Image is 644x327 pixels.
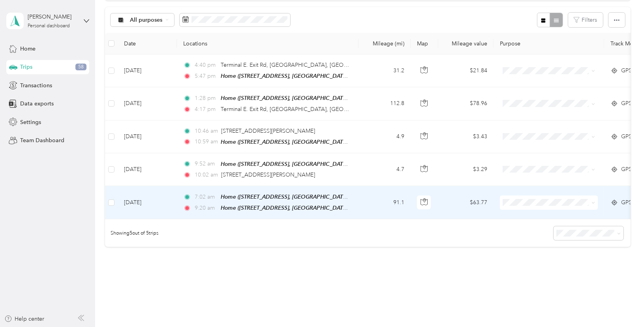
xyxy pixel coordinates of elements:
[195,72,217,81] span: 5:47 pm
[20,63,32,71] span: Trips
[359,33,411,54] th: Mileage (mi)
[28,24,70,28] div: Personal dashboard
[105,230,158,237] span: Showing 5 out of 5 trips
[438,33,494,54] th: Mileage value
[118,186,177,219] td: [DATE]
[359,54,411,87] td: 31.2
[20,118,41,126] span: Settings
[221,161,380,167] span: Home ([STREET_ADDRESS], [GEOGRAPHIC_DATA], [US_STATE])
[195,105,217,114] span: 4:17 pm
[221,73,380,79] span: Home ([STREET_ADDRESS], [GEOGRAPHIC_DATA], [US_STATE])
[359,186,411,219] td: 91.1
[28,13,77,21] div: [PERSON_NAME]
[195,127,218,135] span: 10:46 am
[195,61,217,70] span: 4:40 pm
[621,165,632,174] span: GPS
[177,33,359,54] th: Locations
[221,171,315,178] span: [STREET_ADDRESS][PERSON_NAME]
[621,198,632,207] span: GPS
[195,94,217,103] span: 1:28 pm
[221,139,380,145] span: Home ([STREET_ADDRESS], [GEOGRAPHIC_DATA], [US_STATE])
[118,120,177,153] td: [DATE]
[359,153,411,186] td: 4.7
[118,153,177,186] td: [DATE]
[568,13,603,27] button: Filters
[438,120,494,153] td: $3.43
[195,160,217,168] span: 9:52 am
[494,33,604,54] th: Purpose
[359,87,411,120] td: 112.8
[438,186,494,219] td: $63.77
[221,106,387,113] span: Terminal E. Exit Rd, [GEOGRAPHIC_DATA], [GEOGRAPHIC_DATA]
[118,54,177,87] td: [DATE]
[195,171,218,179] span: 10:02 am
[621,132,632,141] span: GPS
[359,120,411,153] td: 4.9
[221,194,380,200] span: Home ([STREET_ADDRESS], [GEOGRAPHIC_DATA], [US_STATE])
[438,153,494,186] td: $3.29
[621,99,632,108] span: GPS
[600,283,644,327] iframe: Everlance-gr Chat Button Frame
[221,62,387,68] span: Terminal E. Exit Rd, [GEOGRAPHIC_DATA], [GEOGRAPHIC_DATA]
[20,45,36,53] span: Home
[621,66,632,75] span: GPS
[195,137,217,146] span: 10:59 am
[20,100,54,108] span: Data exports
[130,17,163,23] span: All purposes
[118,87,177,120] td: [DATE]
[118,33,177,54] th: Date
[195,204,217,212] span: 9:20 am
[221,205,380,211] span: Home ([STREET_ADDRESS], [GEOGRAPHIC_DATA], [US_STATE])
[221,95,380,101] span: Home ([STREET_ADDRESS], [GEOGRAPHIC_DATA], [US_STATE])
[20,136,64,145] span: Team Dashboard
[411,33,438,54] th: Map
[438,87,494,120] td: $78.96
[75,64,86,71] span: 58
[4,315,45,323] button: Help center
[195,193,217,201] span: 7:02 am
[438,54,494,87] td: $21.84
[221,128,315,134] span: [STREET_ADDRESS][PERSON_NAME]
[20,81,52,90] span: Transactions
